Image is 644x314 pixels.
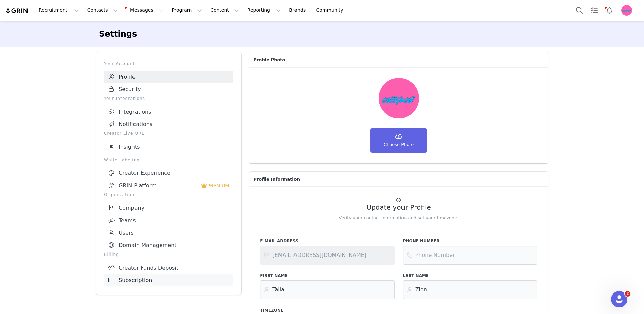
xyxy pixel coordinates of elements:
div: GRIN Platform [108,182,201,189]
label: First Name [260,273,394,279]
p: White Labeling [104,157,233,163]
a: Company [104,202,233,214]
p: Creator Live URL [104,130,233,136]
span: 2 [625,291,630,297]
a: GRIN Platform PREMIUM [104,179,233,192]
span: Profile Information [253,176,300,183]
a: Integrations [104,106,233,118]
img: fd1cbe3e-7938-4636-b07e-8de74aeae5d6.jpg [621,5,632,16]
a: Security [104,83,233,95]
p: Your Account [104,61,233,67]
button: Reporting [243,3,285,18]
p: Your Integrations [104,95,233,102]
a: Users [104,227,233,239]
label: Timezone [260,307,537,313]
a: Brands [285,3,312,18]
a: Community [312,3,351,18]
button: Notifications [602,3,617,18]
label: E-Mail Address [260,238,394,244]
p: Billing [104,251,233,258]
p: Organization [104,192,233,198]
input: Phone Number [403,246,537,265]
span: Profile Photo [253,56,285,63]
p: Verify your contact information and set your timezone. [260,214,537,221]
a: Creator Experience [104,167,233,179]
a: Domain Management [104,239,233,251]
img: grin logo [5,8,29,14]
button: Program [168,3,206,18]
a: Subscription [104,274,233,286]
label: Last Name [403,273,537,279]
span: Choose Photo [384,141,414,148]
input: First Name [260,280,394,299]
button: Messages [122,3,167,18]
button: Contacts [83,3,122,18]
a: Notifications [104,118,233,130]
button: Content [206,3,243,18]
button: Profile [617,5,639,16]
iframe: Intercom live chat [611,291,627,307]
a: Insights [104,141,233,153]
a: Profile [104,71,233,83]
a: Tasks [587,3,602,18]
input: Contact support or your account administrator to change your email address [260,246,394,265]
a: Teams [104,214,233,227]
button: Search [572,3,587,18]
div: Creator Experience [108,170,229,176]
img: Your picture [379,78,419,118]
button: Recruitment [35,3,83,18]
h2: Update your Profile [260,204,537,211]
input: Last Name [403,280,537,299]
span: PREMIUM [207,183,229,188]
label: Phone Number [403,238,537,244]
a: Creator Funds Deposit [104,262,233,274]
